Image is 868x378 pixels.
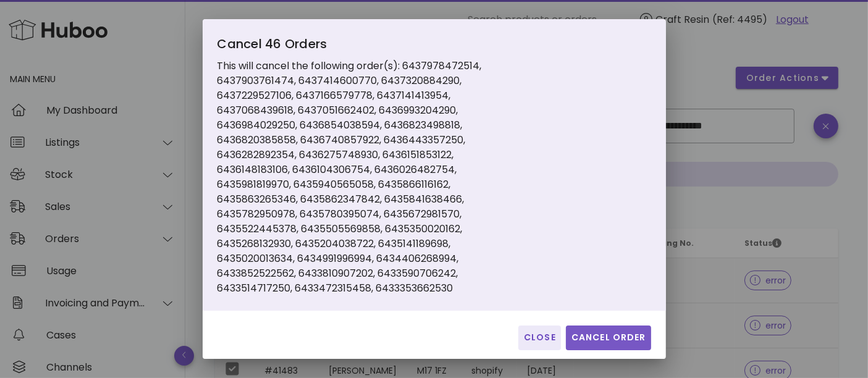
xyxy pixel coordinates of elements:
button: Cancel Order [566,325,651,350]
div: This will cancel the following order(s): 6437978472514, 6437903761474, 6437414600770, 64373208842... [217,34,495,296]
button: Close [518,325,561,350]
span: Close [523,331,556,344]
span: Cancel Order [571,331,646,344]
div: Cancel 46 Orders [217,34,495,59]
